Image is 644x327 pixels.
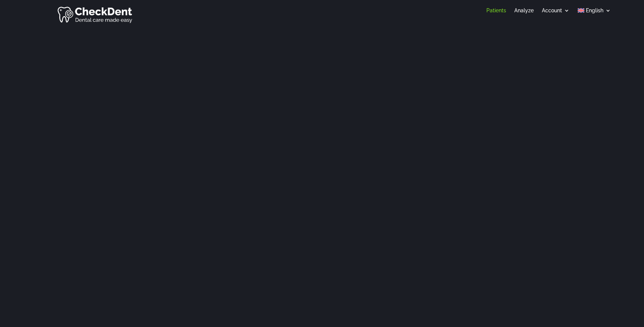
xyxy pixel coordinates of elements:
img: Checkdent Logo [57,5,134,24]
a: Patients [486,8,506,16]
span: English [586,8,603,13]
a: Account [542,8,569,16]
a: English [578,8,611,16]
a: Analyze [514,8,534,16]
